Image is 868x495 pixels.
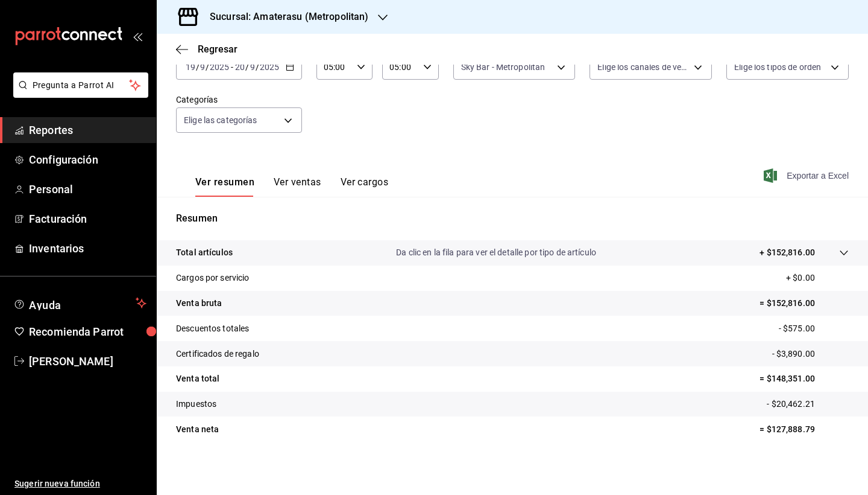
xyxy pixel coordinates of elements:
[772,348,849,360] p: - $3,890.00
[461,61,546,73] span: Sky Bar - Metropolitan
[176,246,233,259] p: Total artículos
[29,181,146,197] span: Personal
[245,62,249,72] span: /
[195,176,254,197] button: Ver resumen
[597,61,690,73] span: Elige los canales de venta
[176,398,216,410] p: Impuestos
[209,62,230,72] input: ----
[176,211,849,226] p: Resumen
[396,246,596,259] p: Da clic en la fila para ver el detalle por tipo de artículo
[176,322,249,335] p: Descuentos totales
[133,31,142,41] button: open_drawer_menu
[29,211,146,227] span: Facturación
[29,296,131,310] span: Ayuda
[13,72,148,98] button: Pregunta a Parrot AI
[759,372,849,385] p: = $148,351.00
[196,62,200,72] span: /
[29,122,146,138] span: Reportes
[786,272,849,284] p: + $0.00
[274,176,321,197] button: Ver ventas
[200,10,368,24] h3: Sucursal: Amaterasu (Metropolitan)
[14,477,146,490] span: Sugerir nueva función
[184,114,257,126] span: Elige las categorías
[33,79,130,92] span: Pregunta a Parrot AI
[176,95,302,104] label: Categorías
[759,423,849,436] p: = $127,888.79
[29,240,146,257] span: Inventarios
[767,398,849,410] p: - $20,462.21
[176,297,222,310] p: Venta bruta
[250,62,256,72] input: --
[766,168,849,183] button: Exportar a Excel
[185,62,196,72] input: --
[29,353,146,369] span: [PERSON_NAME]
[195,176,388,197] div: navigation tabs
[734,61,821,73] span: Elige los tipos de orden
[8,88,148,100] a: Pregunta a Parrot AI
[176,43,237,55] button: Regresar
[176,272,250,284] p: Cargos por servicio
[176,372,219,385] p: Venta total
[341,176,389,197] button: Ver cargos
[234,62,245,72] input: --
[176,348,259,360] p: Certificados de regalo
[231,62,233,72] span: -
[259,62,280,72] input: ----
[779,322,849,335] p: - $575.00
[206,62,209,72] span: /
[759,246,815,259] p: + $152,816.00
[256,62,259,72] span: /
[29,324,146,340] span: Recomienda Parrot
[200,62,206,72] input: --
[198,43,237,55] span: Regresar
[29,152,146,168] span: Configuración
[176,423,219,436] p: Venta neta
[759,297,849,310] p: = $152,816.00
